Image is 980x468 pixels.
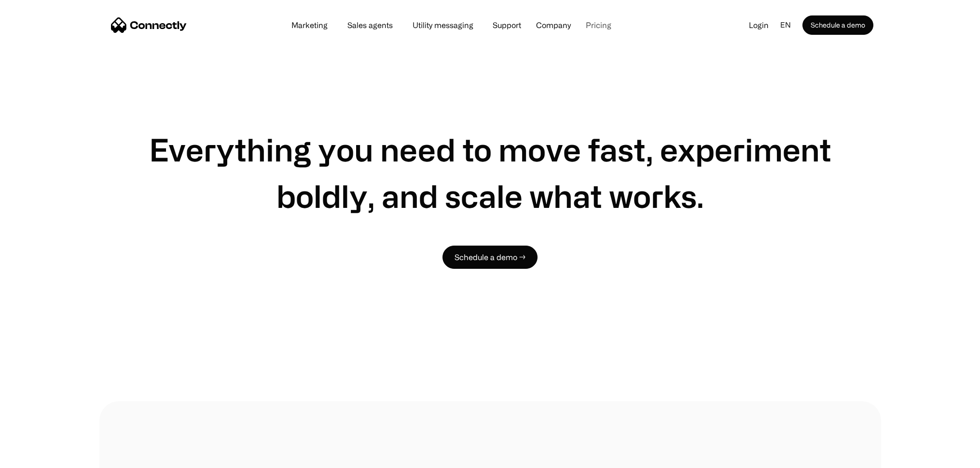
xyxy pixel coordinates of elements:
div: en [776,18,802,32]
a: Sales agents [340,21,400,29]
a: Utility messaging [405,21,481,29]
div: Company [533,18,574,32]
aside: Language selected: English [10,450,58,465]
a: Support [485,21,529,29]
a: Schedule a demo → [442,246,538,269]
div: en [780,18,791,32]
a: Marketing [284,21,335,29]
h1: Everything you need to move fast, experiment boldly, and scale what works. [138,126,842,219]
a: home [111,18,187,32]
a: Schedule a demo [802,15,873,35]
div: Company [536,18,571,32]
a: Pricing [578,21,619,29]
a: Login [741,18,776,32]
ul: Language list [19,451,58,465]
